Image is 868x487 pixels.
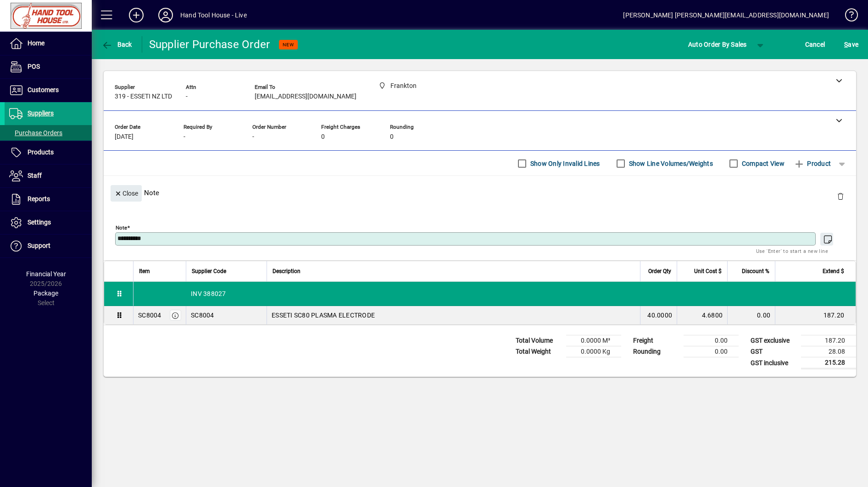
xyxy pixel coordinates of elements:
span: Back [101,41,132,48]
app-page-header-button: Delete [829,192,851,200]
button: Save [842,36,861,53]
span: - [252,133,254,141]
td: GST exclusive [746,335,801,346]
a: Support [5,235,92,257]
button: Delete [829,185,851,207]
div: SC8004 [138,311,161,320]
td: 0.00 [684,346,739,357]
span: Suppliers [28,109,54,117]
label: Show Only Invalid Lines [529,159,600,168]
span: Products [28,148,54,156]
mat-hint: Use 'Enter' to start a new line [756,246,828,256]
span: [DATE] [115,133,134,141]
td: 0.0000 Kg [566,346,621,357]
button: Cancel [803,36,828,53]
td: GST inclusive [746,357,801,369]
div: [PERSON_NAME] [PERSON_NAME][EMAIL_ADDRESS][DOMAIN_NAME] [623,8,829,22]
td: Total Weight [511,346,566,357]
span: Staff [28,172,42,179]
div: INV 388027 [134,282,856,306]
td: Total Volume [511,335,566,346]
span: Reports [28,195,50,202]
button: Back [99,36,134,53]
td: 0.00 [684,335,739,346]
a: Knowledge Base [838,2,857,32]
span: Item [139,266,150,276]
span: Home [28,39,45,47]
td: 0.0000 M³ [566,335,621,346]
span: Support [28,242,50,249]
span: Extend $ [823,266,844,276]
span: Auto Order By Sales [688,37,747,52]
td: Freight [629,335,684,346]
span: S [844,41,848,48]
span: Settings [28,219,51,226]
td: SC8004 [186,306,267,324]
span: 319 - ESSETI NZ LTD [115,93,172,100]
td: Rounding [629,346,684,357]
span: Product [794,156,831,171]
a: Home [5,32,92,55]
button: Product [789,155,835,172]
span: - [184,133,185,141]
span: Discount % [742,266,769,276]
span: Package [33,290,58,297]
span: - [186,93,188,100]
td: 0.00 [727,306,775,324]
span: ESSETI SC80 PLASMA ELECTRODE [272,311,375,320]
a: Products [5,141,92,164]
td: 4.6800 [677,306,727,324]
button: Auto Order By Sales [684,36,751,53]
a: POS [5,55,92,78]
td: 215.28 [801,357,856,369]
div: Hand Tool House - Live [180,8,247,22]
td: 28.08 [801,346,856,357]
a: Customers [5,79,92,102]
button: Add [122,7,151,23]
td: 187.20 [775,306,856,324]
mat-label: Note [116,224,127,231]
a: Staff [5,164,92,187]
label: Compact View [740,159,785,168]
span: POS [28,63,40,70]
a: Purchase Orders [5,125,92,141]
td: 40.0000 [640,306,677,324]
span: Description [273,266,300,276]
span: Supplier Code [192,266,226,276]
div: Note [104,176,856,209]
span: Customers [28,86,59,93]
a: Reports [5,188,92,211]
td: 187.20 [801,335,856,346]
span: NEW [283,42,294,48]
app-page-header-button: Back [92,36,142,53]
span: 0 [390,133,394,141]
span: Order Qty [648,266,671,276]
span: [EMAIL_ADDRESS][DOMAIN_NAME] [255,93,356,100]
td: GST [746,346,801,357]
app-page-header-button: Close [108,189,144,197]
span: Unit Cost $ [694,266,722,276]
span: Close [114,186,138,201]
span: Cancel [805,37,825,52]
label: Show Line Volumes/Weights [627,159,713,168]
span: Purchase Orders [9,129,62,137]
a: Settings [5,211,92,234]
span: ave [844,37,858,52]
div: Supplier Purchase Order [149,37,270,52]
button: Profile [151,7,180,23]
span: Financial Year [26,270,66,278]
button: Close [111,185,142,202]
span: 0 [321,133,325,141]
